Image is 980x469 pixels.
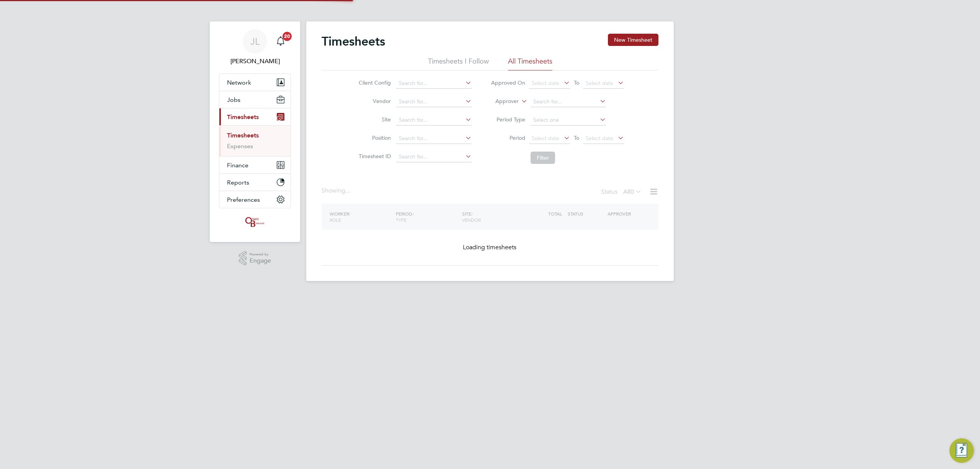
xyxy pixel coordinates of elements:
li: Timesheets I Follow [428,57,489,70]
span: Timesheets [227,113,259,121]
a: Powered byEngage [239,251,271,266]
button: New Timesheet [608,34,658,46]
div: Status [601,187,643,198]
span: JL [250,36,260,46]
label: Approved On [491,79,525,86]
input: Search for... [531,96,606,107]
div: Timesheets [219,125,291,156]
label: Position [356,134,391,141]
input: Search for... [396,133,472,144]
label: Timesheet ID [356,153,391,160]
nav: Main navigation [210,21,300,242]
input: Search for... [396,152,472,162]
input: Search for... [396,96,472,107]
span: Select date [586,135,613,142]
span: Select date [532,80,559,87]
a: Expenses [227,142,253,150]
span: Jordan Lee [219,57,291,66]
input: Search for... [396,78,472,89]
span: Select date [586,80,613,87]
button: Preferences [219,191,291,208]
label: Site [356,116,391,123]
a: 20 [273,29,288,54]
a: JL[PERSON_NAME] [219,29,291,66]
span: Engage [250,258,271,264]
span: Reports [227,179,249,186]
input: Select one [531,115,606,126]
div: Showing [322,187,351,195]
input: Search for... [396,115,472,126]
a: Go to home page [219,216,291,228]
label: Period Type [491,116,525,123]
li: All Timesheets [508,57,552,70]
button: Reports [219,174,291,191]
button: Timesheets [219,108,291,125]
button: Filter [531,152,555,164]
span: Powered by [250,251,271,258]
label: Period [491,134,525,141]
span: 20 [283,32,292,41]
span: To [572,133,581,143]
label: Approver [484,98,519,105]
button: Network [219,74,291,91]
span: 0 [630,188,634,196]
button: Finance [219,157,291,173]
label: Client Config [356,79,391,86]
span: Jobs [227,96,240,103]
span: Select date [532,135,559,142]
h2: Timesheets [322,34,385,49]
a: Timesheets [227,132,259,139]
span: Finance [227,162,248,169]
button: Engage Resource Center [949,438,974,463]
label: Vendor [356,98,391,105]
label: All [623,188,642,196]
span: ... [345,187,350,194]
span: To [572,78,581,88]
span: Preferences [227,196,260,203]
button: Jobs [219,91,291,108]
span: Network [227,79,251,86]
img: oneillandbrennan-logo-retina.png [244,216,266,228]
